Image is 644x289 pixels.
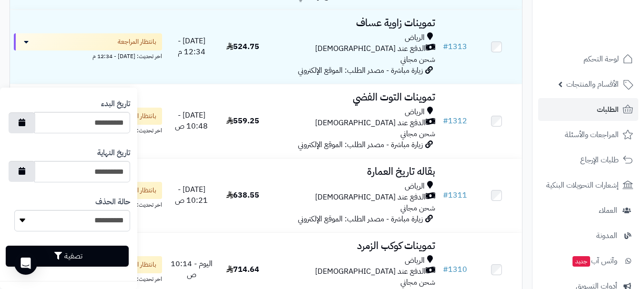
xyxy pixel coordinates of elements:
[580,153,619,167] span: طلبات الإرجاع
[443,264,448,275] span: #
[14,252,37,275] div: Open Intercom Messenger
[315,266,426,277] span: الدفع عند [DEMOGRAPHIC_DATA]
[538,149,638,171] a: طلبات الإرجاع
[538,199,638,222] a: العملاء
[400,277,435,288] span: شحن مجاني
[14,50,162,60] div: اخر تحديث: [DATE] - 12:34 م
[6,246,129,267] button: تصفية
[443,41,448,52] span: #
[315,192,426,203] span: الدفع عند [DEMOGRAPHIC_DATA]
[443,41,467,52] a: #1313
[315,118,426,129] span: الدفع عند [DEMOGRAPHIC_DATA]
[272,240,435,251] h3: تموينات كوكب الزمرد
[599,204,617,217] span: العملاء
[272,166,435,177] h3: بقاله تاريخ العمارة
[95,197,130,208] label: حالة الحذف
[405,32,425,43] span: الرياض
[400,128,435,140] span: شحن مجاني
[405,255,425,266] span: الرياض
[175,110,208,132] span: [DATE] - 10:48 ص
[118,37,156,47] span: بانتظار المراجعة
[298,65,423,76] span: زيارة مباشرة - مصدر الطلب: الموقع الإلكتروني
[97,148,130,159] label: تاريخ النهاية
[101,99,130,110] label: تاريخ البدء
[298,139,423,150] span: زيارة مباشرة - مصدر الطلب: الموقع الإلكتروني
[226,264,259,275] span: 714.64
[405,107,425,118] span: الرياض
[443,115,467,127] a: #1312
[226,115,259,127] span: 559.25
[272,18,435,29] h3: تموينات زاوية عساف
[405,181,425,192] span: الرياض
[400,202,435,214] span: شحن مجاني
[226,189,259,201] span: 638.55
[538,98,638,121] a: الطلبات
[546,179,619,192] span: إشعارات التحويلات البنكية
[538,249,638,272] a: وآتس آبجديد
[538,174,638,197] a: إشعارات التحويلات البنكية
[538,123,638,146] a: المراجعات والأسئلة
[538,224,638,247] a: المدونة
[583,52,619,66] span: لوحة التحكم
[565,128,619,141] span: المراجعات والأسئلة
[443,115,448,127] span: #
[175,184,208,206] span: [DATE] - 10:21 ص
[226,41,259,52] span: 524.75
[572,254,617,268] span: وآتس آب
[171,258,213,280] span: اليوم - 10:14 ص
[572,256,590,267] span: جديد
[566,78,619,91] span: الأقسام والمنتجات
[596,229,617,242] span: المدونة
[298,213,423,225] span: زيارة مباشرة - مصدر الطلب: الموقع الإلكتروني
[178,35,205,58] span: [DATE] - 12:34 م
[579,7,635,27] img: logo-2.png
[272,92,435,103] h3: تموينات التوت الفضي
[538,48,638,70] a: لوحة التحكم
[597,103,619,116] span: الطلبات
[443,264,467,275] a: #1310
[400,54,435,65] span: شحن مجاني
[443,189,467,201] a: #1311
[443,189,448,201] span: #
[315,43,426,54] span: الدفع عند [DEMOGRAPHIC_DATA]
